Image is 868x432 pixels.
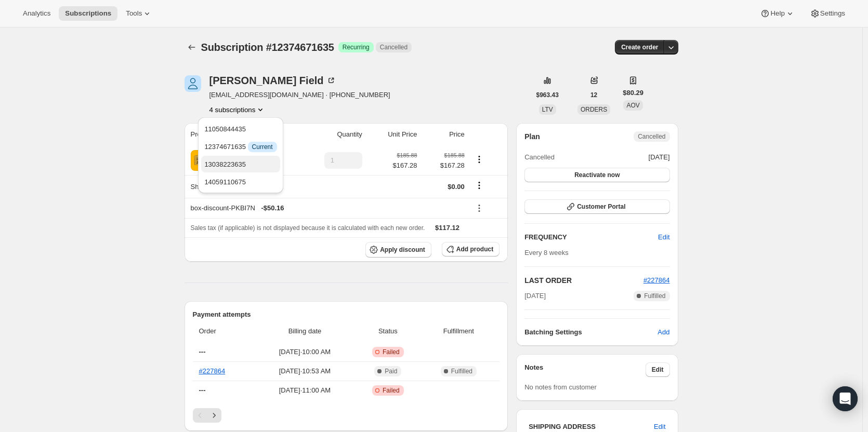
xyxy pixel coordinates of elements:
button: Create order [615,40,664,55]
span: Subscription #12374671635 [201,42,334,53]
span: Subscriptions [65,9,111,18]
span: --- [199,386,206,394]
th: Product [185,123,297,146]
button: Product actions [471,154,488,165]
span: $80.29 [623,88,643,98]
button: #227864 [643,275,670,286]
button: 11050844435 [201,120,280,137]
span: Edit [654,422,665,432]
span: Add [657,327,669,337]
span: Status [358,326,417,336]
span: Add product [456,245,493,253]
th: Quantity [297,123,365,146]
span: $167.28 [424,160,465,171]
span: Fulfilled [644,292,665,300]
button: Shipping actions [471,180,488,191]
span: Billing date [258,326,352,336]
div: [PERSON_NAME] Field [209,75,336,86]
span: Edit [658,232,669,242]
button: Customer Portal [524,199,669,214]
button: 13038223635 [201,156,280,172]
span: 11050844435 [204,125,246,133]
th: Shipping [185,175,297,198]
th: Unit Price [365,123,420,146]
span: $963.43 [536,91,559,99]
button: Add product [442,242,499,256]
span: Every 8 weeks [524,249,569,256]
span: --- [199,348,206,356]
button: Add [651,324,676,341]
span: 12374671635 [204,143,277,151]
span: Failed [383,386,400,395]
button: Tools [120,6,159,21]
span: $117.12 [435,224,459,232]
span: [EMAIL_ADDRESS][DOMAIN_NAME] · [PHONE_NUMBER] [209,90,390,100]
span: Help [770,9,784,18]
h6: Batching Settings [524,327,657,337]
img: product img [191,150,212,171]
button: Reactivate now [524,168,669,182]
span: Analytics [23,9,50,18]
span: $0.00 [448,183,465,191]
span: 13038223635 [204,160,246,168]
a: #227864 [199,367,226,375]
span: Failed [383,348,400,356]
button: Subscriptions [185,40,199,55]
span: Recurring [343,43,370,51]
span: Cancelled [638,132,665,141]
h3: SHIPPING ADDRESS [529,422,654,432]
h2: FREQUENCY [524,232,658,242]
div: Open Intercom Messenger [833,386,858,411]
span: Apply discount [380,246,425,254]
small: $185.88 [444,152,465,158]
span: - $50.16 [261,203,284,213]
h3: Notes [524,362,646,377]
button: Analytics [17,6,57,21]
span: Cancelled [524,152,555,163]
button: $963.43 [530,88,565,102]
span: Reactivate now [574,171,620,179]
nav: Pagination [193,408,500,423]
button: 12374671635 InfoCurrent [201,138,280,155]
span: ORDERS [581,106,607,113]
button: Settings [804,6,851,21]
span: $167.28 [393,160,417,171]
span: Cancelled [380,43,407,51]
button: Help [754,6,801,21]
div: box-discount-PKBI7N [191,203,465,213]
span: Fulfilled [451,367,472,375]
span: Current [252,143,273,151]
span: [DATE] · 11:00 AM [258,385,352,396]
span: Settings [820,9,845,18]
button: 12 [584,88,603,102]
span: AOV [626,102,639,109]
span: LTV [542,106,553,113]
span: Nathaniel Field [185,75,201,92]
button: Edit [646,362,670,377]
span: [DATE] · 10:53 AM [258,366,352,376]
span: [DATE] [524,291,546,301]
button: Edit [652,229,676,246]
h2: Payment attempts [193,309,500,320]
a: #227864 [643,276,670,284]
span: 12 [590,91,597,99]
h2: Plan [524,131,540,142]
span: 14059110675 [204,178,246,186]
button: Apply discount [365,242,431,258]
small: $185.88 [397,152,417,158]
span: Edit [652,366,664,374]
th: Price [420,123,468,146]
span: Customer Portal [577,203,625,211]
button: 14059110675 [201,173,280,190]
span: Create order [621,43,658,51]
span: Tools [126,9,142,18]
button: Next [207,408,221,423]
button: Product actions [209,104,266,115]
span: [DATE] [649,152,670,163]
span: Paid [385,367,397,375]
span: No notes from customer [524,383,597,391]
span: [DATE] · 10:00 AM [258,347,352,357]
span: Sales tax (if applicable) is not displayed because it is calculated with each new order. [191,224,425,232]
h2: LAST ORDER [524,275,643,286]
